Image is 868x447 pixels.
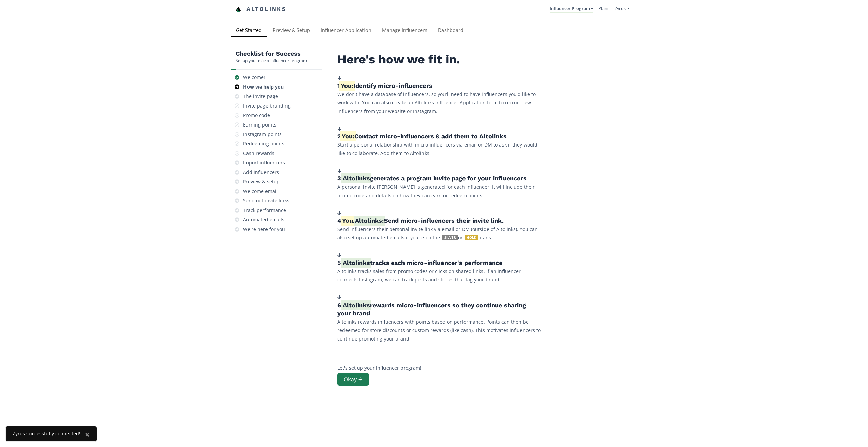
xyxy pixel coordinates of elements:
[550,5,593,13] a: Influencer Program
[598,5,609,12] a: Plans
[337,373,369,386] button: Okay →
[433,24,469,38] a: Dashboard
[615,5,626,12] span: Zyrus
[231,24,267,38] a: Get Started
[337,317,541,343] p: Altolinks rewards influencers with points based on performance. Points can then be redeemed for s...
[343,259,370,266] span: Altolinks
[377,24,433,38] a: Manage Influencers
[315,24,377,38] a: Influencer Application
[337,132,541,140] h5: 2. Contact micro-influencers & add them to Altolinks
[337,53,541,66] h2: Here's how we fit in.
[236,50,307,58] h5: Checklist for Success
[78,426,97,443] button: Close
[243,226,285,233] div: We're here for you
[243,188,278,195] div: Welcome email
[236,4,287,15] a: Altolinks
[243,140,284,147] div: Redeeming points
[342,217,353,224] span: You
[243,207,286,214] div: Track performance
[343,302,370,309] span: Altolinks
[13,430,80,437] div: Zyrus successfully connected!
[341,82,353,89] span: You:
[337,182,541,199] p: A personal invite [PERSON_NAME] is generated for each influencer. It will include their promo cod...
[243,169,279,176] div: Add influencers
[343,175,370,182] span: Altolinks
[337,267,541,284] p: Altolinks tracks sales from promo codes or clicks on shared links. If an influencer connects Inst...
[85,429,90,440] span: ×
[337,174,541,182] h5: 3. generates a program invite page for your influencers
[267,24,315,38] a: Preview & Setup
[337,217,541,225] h5: 4. / Send micro-influencers their invite link.
[243,197,289,204] div: Send out invite links
[243,150,274,157] div: Cash rewards
[243,178,280,185] div: Preview & setup
[243,131,282,138] div: Instagram points
[337,364,632,372] p: Let's set up your influencer program!
[243,102,291,109] div: Invite page branding
[337,140,541,157] p: Start a personal relationship with micro-influencers via email or DM to ask if they would like to...
[243,121,276,128] div: Earning points
[243,74,265,81] div: Welcome!
[243,216,284,223] div: Automated emails
[243,112,270,119] div: Promo code
[243,83,284,90] div: How we help you
[337,225,541,242] p: Send influencers their personal invite link via email or DM (outside of Altolinks). You can also ...
[463,234,478,241] a: GOLD
[236,58,307,63] div: Set up your micro-influencer program
[337,259,541,267] h5: 5. tracks each micro-influencer's performance
[337,301,541,317] h5: 6. rewards micro-influencers so they continue sharing your brand
[243,159,285,166] div: Import influencers
[442,235,458,240] span: SILVER
[337,90,541,116] p: We don't have a database of influencers, so you'll need to have influencers you'd like to work wi...
[440,234,458,241] a: SILVER
[355,217,384,224] span: Altolinks:
[243,93,278,100] div: The invite page
[465,235,478,240] span: GOLD
[615,5,630,13] a: Zyrus
[236,7,241,12] img: favicon-32x32.png
[342,133,354,140] span: You:
[337,82,541,90] h5: 1. Identify micro-influencers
